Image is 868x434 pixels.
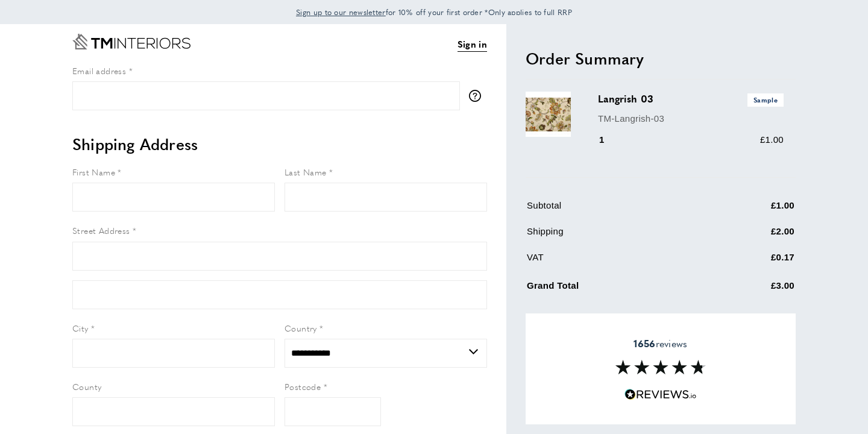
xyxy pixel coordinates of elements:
div: 1 [598,133,621,147]
span: Street Address [72,224,130,236]
span: Postcode [285,380,321,392]
span: Sign up to our newsletter [296,7,386,17]
td: £3.00 [711,276,794,302]
p: TM-Langrish-03 [598,112,784,126]
td: VAT [527,250,710,274]
span: Email address [72,64,126,77]
span: £1.00 [760,134,784,145]
img: Reviews section [615,360,706,374]
h3: Langrish 03 [598,92,784,106]
a: Sign up to our newsletter [296,6,386,18]
span: City [72,322,89,334]
h2: Order Summary [526,48,796,69]
button: More information [469,90,487,102]
img: Reviews.io 5 stars [624,389,697,400]
span: County [72,380,101,392]
td: Shipping [527,224,710,248]
span: Country [285,322,317,334]
span: for 10% off your first order *Only applies to full RRP [296,7,572,17]
span: First Name [72,166,115,178]
td: Subtotal [527,198,710,222]
span: Sample [747,93,784,106]
td: £2.00 [711,224,794,248]
td: £0.17 [711,250,794,274]
td: Grand Total [527,276,710,302]
strong: 1656 [634,336,655,350]
td: £1.00 [711,198,794,222]
img: Langrish 03 [526,92,571,137]
a: Sign in [458,37,487,52]
span: Last Name [285,166,327,178]
span: reviews [634,338,687,350]
a: Go to Home page [72,34,190,49]
h2: Shipping Address [72,133,487,155]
